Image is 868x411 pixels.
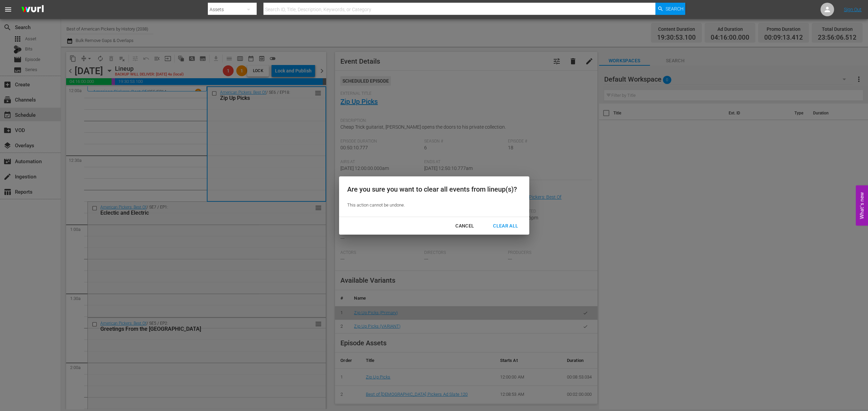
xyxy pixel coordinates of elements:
div: Clear All [488,222,524,230]
a: Sign Out [844,7,862,12]
button: Open Feedback Widget [856,186,868,226]
button: Cancel [447,220,482,232]
p: This action cannot be undone. [347,202,517,209]
button: Clear All [485,220,526,232]
span: Search [666,3,684,15]
img: ans4CAIJ8jUAAAAAAAAAAAAAAAAAAAAAAAAgQb4GAAAAAAAAAAAAAAAAAAAAAAAAJMjXAAAAAAAAAAAAAAAAAAAAAAAAgAT5G... [16,2,49,18]
div: Cancel [450,222,479,230]
div: Are you sure you want to clear all events from lineup(s)? [347,185,517,194]
span: menu [4,5,12,14]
